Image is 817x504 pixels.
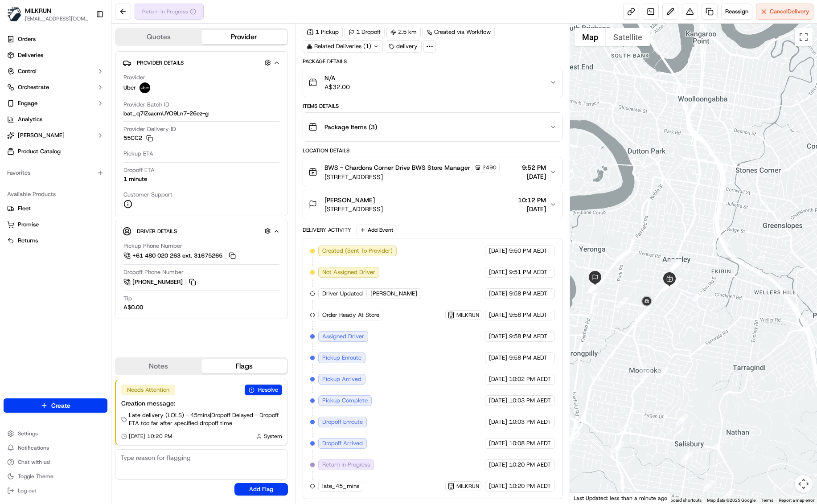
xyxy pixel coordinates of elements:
span: [STREET_ADDRESS] [324,172,500,181]
div: Needs Attention [121,385,175,395]
button: Provider [201,30,287,44]
span: Provider [123,74,145,82]
span: [DATE] [489,311,507,319]
button: MILKRUN [448,483,479,490]
button: Quotes [116,30,201,44]
span: Not Assigned Driver [322,268,375,276]
span: Provider Delivery ID [123,125,176,133]
span: [DATE] 10:20 PM [129,433,172,440]
span: [EMAIL_ADDRESS][DOMAIN_NAME] [25,15,89,22]
div: 21 [703,480,714,492]
span: Pickup Enroute [322,354,361,362]
span: Package Items ( 3 ) [324,123,377,131]
span: 9:58 PM AEDT [509,311,547,319]
span: MILKRUN [456,483,479,490]
span: MILKRUN [25,6,51,15]
span: Driver Updated [322,290,363,298]
a: Promise [7,221,104,229]
span: Engage [18,99,37,107]
button: Map camera controls [795,475,813,493]
span: Dropoff Arrived [322,439,363,447]
button: 55CC2 [123,134,153,142]
button: Resolve [245,385,282,395]
span: Dropoff ETA [123,166,155,174]
button: Chat with us! [4,456,107,468]
span: [PHONE_NUMBER] [132,278,183,286]
button: Toggle fullscreen view [795,28,813,46]
span: 10:02 PM AEDT [509,375,551,383]
img: uber-new-logo.jpeg [140,82,150,93]
div: 13 [614,252,626,263]
div: 5 [616,297,628,308]
span: [STREET_ADDRESS] [324,205,383,213]
span: Orchestrate [18,83,49,91]
span: Log out [18,487,36,494]
span: Map data ©2025 Google [707,498,755,503]
div: Location Details [303,147,562,154]
span: [DATE] [489,397,507,405]
span: [DATE] [489,290,507,298]
span: Pickup Phone Number [123,242,182,250]
span: Customer Support [123,191,172,199]
div: Related Deliveries (1) [303,40,383,53]
div: 31 [640,369,652,381]
div: delivery [385,40,422,53]
span: [DATE] [489,439,507,447]
div: Creation message: [121,399,282,408]
span: Create [51,401,70,410]
span: N/A [324,74,350,82]
div: 32 [632,314,644,326]
span: 9:50 PM AEDT [509,247,547,255]
button: Provider Details [123,55,280,70]
div: 22 [723,489,734,500]
a: [PHONE_NUMBER] [123,277,197,287]
div: Available Products [4,187,107,201]
button: BWS - Chardons Corner Drive BWS Store Manager2490[STREET_ADDRESS]9:52 PM[DATE] [303,157,562,187]
span: 10:08 PM AEDT [509,439,551,447]
button: Notifications [4,442,107,454]
span: [PERSON_NAME] [18,131,65,139]
button: Show street map [575,28,606,46]
span: [DATE] [489,247,507,255]
span: Pickup Complete [322,397,368,405]
span: [DATE] [489,332,507,340]
div: A$0.00 [123,303,143,311]
div: 3 [664,279,675,290]
button: Return In Progress [135,4,204,20]
span: bat_q7IZsacmUYO9Ln7-26ez-g [123,110,209,118]
button: Orchestrate [4,80,107,94]
span: 10:12 PM [518,196,546,205]
div: Delivery Activity [303,226,351,234]
div: Package Details [303,58,562,65]
button: Engage [4,96,107,111]
button: Add Flag [234,483,288,496]
div: 6 [591,280,602,291]
button: Reassign [721,4,752,20]
a: +61 480 020 263 ext. 31675265 [123,251,237,261]
button: Toggle Theme [4,470,107,483]
span: [DATE] [489,268,507,276]
button: Package Items (3) [303,113,562,141]
div: Last Updated: less than a minute ago [570,492,671,504]
button: Keyboard shortcuts [663,497,702,504]
button: Driver Details [123,224,280,238]
span: Uber [123,84,136,92]
button: Flags [201,359,287,373]
div: Created via Workflow [423,26,495,38]
div: 18 [657,367,668,379]
span: [DATE] [522,172,546,181]
span: [DATE] [489,461,507,469]
div: 1 Dropoff [345,26,385,38]
a: Deliveries [4,48,107,62]
div: 12 [588,281,599,293]
span: Assigned Driver [322,332,364,340]
span: Provider Batch ID [123,101,169,109]
span: Fleet [18,205,31,213]
button: Show satellite imagery [606,28,650,46]
span: Chat with us! [18,459,50,466]
div: 11 [588,282,600,293]
div: 1 minute [123,175,147,183]
a: Open this area in Google Maps (opens a new window) [572,492,602,504]
span: MILKRUN [456,311,479,319]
